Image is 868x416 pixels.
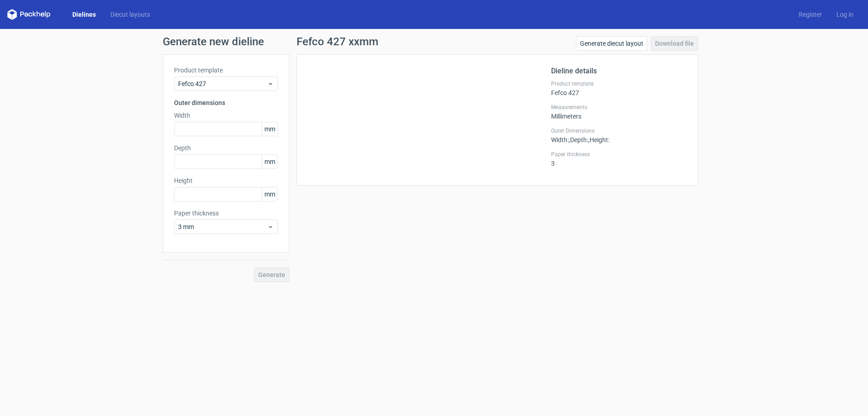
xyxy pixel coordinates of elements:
span: mm [262,155,278,168]
label: Depth [174,143,278,153]
span: 3 mm [178,222,267,231]
span: , Height : [588,136,609,143]
a: Dielines [65,10,103,19]
span: Width : [551,136,569,143]
label: Measurements [551,104,687,111]
a: Generate diecut layout [576,36,647,51]
span: mm [262,187,278,201]
div: 3 [551,151,687,167]
a: Log in [829,10,861,19]
a: Register [792,10,829,19]
label: Paper thickness [174,209,278,218]
label: Product template [174,66,278,75]
label: Paper thickness [551,151,687,158]
span: , Depth : [569,136,588,143]
h2: Dieline details [551,66,687,77]
h1: Fefco 427 xxmm [297,36,378,47]
div: Millimeters [551,104,687,120]
span: mm [262,122,278,136]
label: Product template [551,80,687,87]
h1: Generate new dieline [163,36,705,47]
div: Fefco 427 [551,80,687,96]
a: Diecut layouts [103,10,157,19]
label: Height [174,176,278,185]
label: Outer Dimensions [551,127,687,134]
label: Width [174,111,278,120]
span: Fefco 427 [178,79,267,88]
h3: Outer dimensions [174,98,278,107]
